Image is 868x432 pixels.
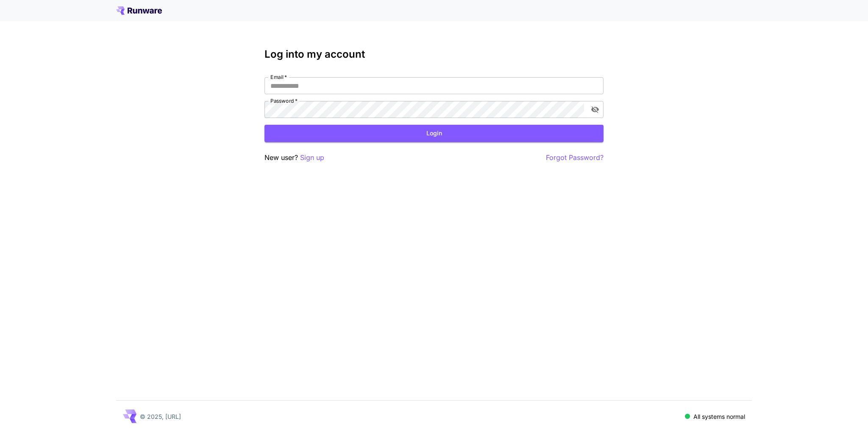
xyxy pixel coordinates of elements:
[270,73,287,81] label: Email
[264,48,604,60] h3: Log into my account
[140,412,181,421] p: © 2025, [URL]
[264,152,324,163] p: New user?
[546,152,604,163] button: Forgot Password?
[587,102,603,117] button: toggle password visibility
[693,412,745,421] p: All systems normal
[270,97,298,104] label: Password
[264,125,604,142] button: Login
[300,152,324,163] button: Sign up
